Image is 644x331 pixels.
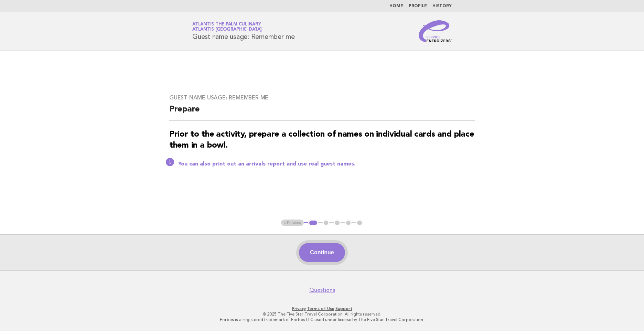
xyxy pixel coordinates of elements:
a: Questions [309,287,335,293]
h3: Guest name usage: Remember me [169,94,475,101]
h2: Prepare [169,104,475,121]
a: Terms of Use [307,306,334,311]
p: Forbes is a registered trademark of Forbes LLC used under license by The Five Star Travel Corpora... [111,317,533,322]
a: Home [389,4,403,8]
span: Atlantis [GEOGRAPHIC_DATA] [192,28,262,32]
a: Privacy [292,306,306,311]
button: Continue [299,243,345,262]
p: © 2025 The Five Star Travel Corporation. All rights reserved. [111,311,533,317]
img: Service Energizers [419,20,452,42]
button: 1 [308,220,318,226]
a: Support [335,306,352,311]
a: History [432,4,452,8]
p: · · [111,306,533,311]
a: Profile [409,4,427,8]
h1: Guest name usage: Remember me [192,22,295,40]
a: Atlantis The Palm CulinaryAtlantis [GEOGRAPHIC_DATA] [192,22,262,32]
p: You can also print out an arrivals report and use real guest names. [178,161,475,168]
strong: Prior to the activity, prepare a collection of names on individual cards and place them in a bowl. [169,130,474,150]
